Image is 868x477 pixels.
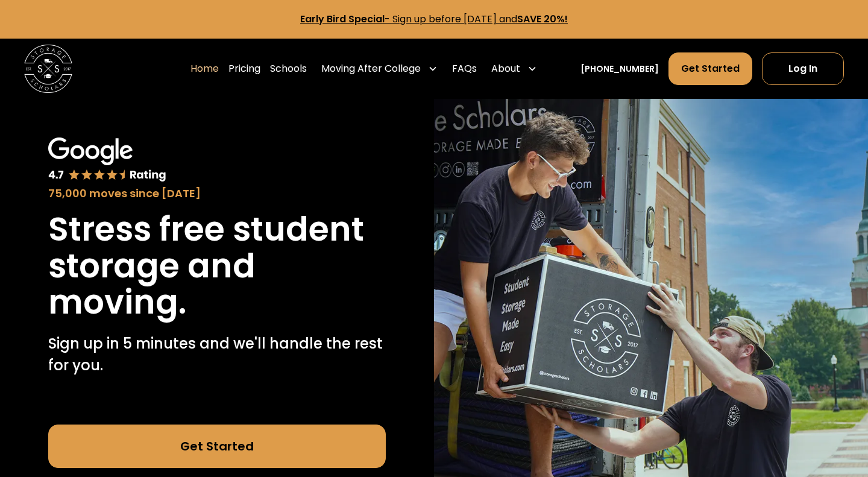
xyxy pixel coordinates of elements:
p: Sign up in 5 minutes and we'll handle the rest for you. [48,333,386,376]
a: Log In [762,52,844,85]
h1: Stress free student storage and moving. [48,211,386,321]
a: Early Bird Special- Sign up before [DATE] andSAVE 20%! [300,12,568,26]
a: Get Started [48,425,386,468]
strong: Early Bird Special [300,12,385,26]
strong: SAVE 20%! [517,12,568,26]
a: Get Started [668,52,752,85]
img: Storage Scholars main logo [24,45,72,93]
div: Moving After College [321,62,421,76]
a: [PHONE_NUMBER] [580,63,659,75]
a: Home [190,52,219,86]
a: Pricing [228,52,260,86]
a: FAQs [452,52,477,86]
img: Google 4.7 star rating [48,137,166,183]
div: About [491,62,520,76]
a: Schools [270,52,307,86]
div: 75,000 moves since [DATE] [48,185,386,201]
div: About [486,52,542,86]
div: Moving After College [316,52,442,86]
